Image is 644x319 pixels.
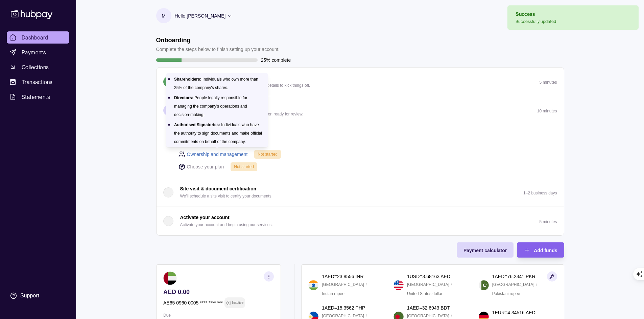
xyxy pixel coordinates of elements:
span: Payments [22,48,46,56]
p: Indian rupee [322,290,344,297]
p: Choose your plan [187,163,224,170]
span: Statements [22,93,50,101]
img: pk [479,280,489,290]
span: Transactions [22,78,53,86]
p: AED 0.00 [163,288,274,296]
p: 1–2 business days [523,191,557,195]
p: 1 AED = 76.2341 PKR [492,273,535,280]
p: Directors: [174,96,193,100]
p: Shareholders: [174,77,201,82]
p: Authorised Signatories: [174,123,220,127]
a: Dashboard [7,31,69,44]
button: Payment calculator [457,242,514,258]
p: Complete the steps below to finish setting up your account. [156,46,280,53]
img: us [393,280,404,290]
p: We'll schedule a site visit to certify your documents. [180,192,273,200]
a: Transactions [7,76,69,88]
button: Activate your account Activate your account and begin using our services.5 minutes [157,207,564,235]
p: [GEOGRAPHIC_DATA] [322,281,364,288]
span: Collections [22,63,49,71]
p: 1 USD = 3.68163 AED [407,273,450,280]
h1: Onboarding [156,36,280,44]
img: ae [163,271,177,285]
p: Individuals who own more than 25% of the company's shares. [174,77,258,90]
p: Individuals who have the authority to sign documents and make official commitments on behalf of t... [174,123,262,144]
p: Due [163,312,274,319]
p: / [366,281,367,288]
span: Dashboard [22,33,48,42]
p: 1 AED = 23.8556 INR [322,273,363,280]
a: Support [7,289,69,303]
p: [GEOGRAPHIC_DATA] [407,281,449,288]
div: Submit application Complete the following tasks to get your application ready for review.10 minutes [157,125,564,178]
button: Site visit & document certification We'll schedule a site visit to certify your documents.1–2 bus... [157,178,564,207]
span: Not started [234,164,254,169]
p: 10 minutes [537,109,557,113]
p: M [162,12,166,20]
p: [GEOGRAPHIC_DATA] [492,281,534,288]
a: Collections [7,61,69,73]
p: 25% complete [261,56,291,64]
img: in [308,280,318,290]
div: Success [516,11,556,18]
p: Activate your account [180,214,230,221]
div: Successfully updated [516,19,556,24]
p: Pakistani rupee [492,290,520,297]
p: 1 AED = 15.3562 PHP [322,304,365,312]
button: Add funds [517,242,564,258]
button: Submit application Complete the following tasks to get your application ready for review.10 minutes [157,96,564,125]
p: / [536,281,537,288]
button: Register your account Let's start with the basics. Confirm your account details to kick things of... [157,68,564,96]
a: Payments [7,46,69,58]
p: / [451,281,452,288]
a: Ownership and management [187,151,248,158]
span: Not started [258,152,278,157]
p: Inactive [232,299,243,307]
span: Add funds [534,248,557,253]
p: United States dollar [407,290,443,297]
p: 1 AED = 32.6943 BDT [407,304,450,312]
a: Statements [7,91,69,103]
p: Hello, [PERSON_NAME] [175,12,226,20]
div: Support [20,292,39,299]
p: Site visit & document certification [180,185,257,192]
p: 5 minutes [539,80,557,85]
p: 5 minutes [539,219,557,224]
p: People legally responsible for managing the company's operations and decision-making. [174,96,247,117]
p: Activate your account and begin using our services. [180,221,273,229]
span: Payment calculator [463,248,507,253]
p: 1 EUR = 4.34516 AED [492,309,535,316]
